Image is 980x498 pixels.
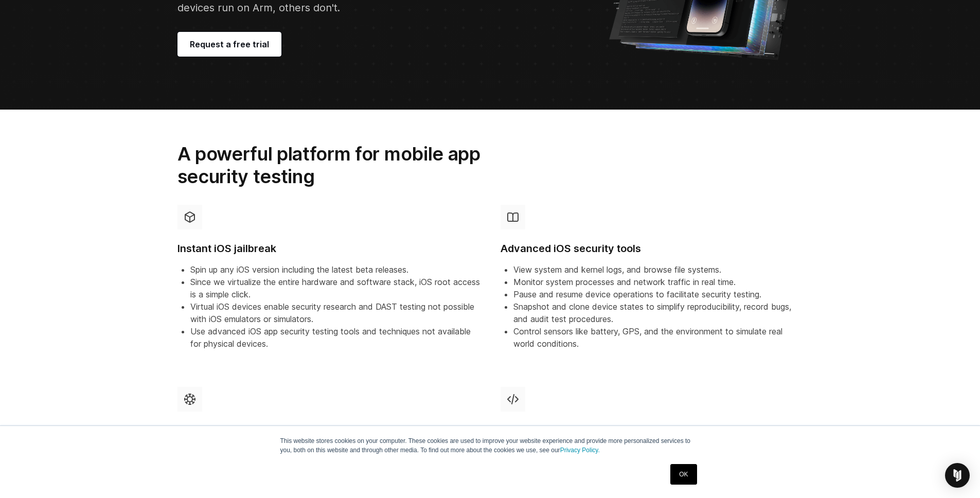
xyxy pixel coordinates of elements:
h4: Advanced iOS security tools [501,242,803,256]
a: Request a free trial [177,32,281,57]
li: Pause and resume device operations to facilitate security testing. [513,288,803,300]
li: Use advanced iOS app security testing tools and techniques not available for physical devices. [190,325,480,350]
li: View system and kernel logs, and browse file systems. [513,263,803,276]
span: Request a free trial [190,38,269,50]
h4: Instant iOS jailbreak [177,242,480,256]
li: Monitor system processes and network traffic in real time. [513,276,803,288]
p: This website stores cookies on your computer. These cookies are used to improve your website expe... [280,436,700,455]
div: Open Intercom Messenger [945,463,970,488]
li: Spin up any iOS version including the latest beta releases. [190,263,480,276]
h4: Flexible deployment options [177,424,480,438]
a: Privacy Policy. [560,447,600,454]
li: Snapshot and clone device states to simplify reproducibility, record bugs, and audit test procedu... [513,300,803,325]
li: Virtual iOS devices enable security research and DAST testing not possible with iOS emulators or ... [190,300,480,325]
li: Control sensors like battery, GPS, and the environment to simulate real world conditions. [513,325,803,350]
h4: Virtual vs physical vs emulators [501,424,803,438]
li: Since we virtualize the entire hardware and software stack, iOS root access is a simple click. [190,276,480,300]
a: OK [670,464,697,485]
h2: A powerful platform for mobile app security testing [177,143,528,188]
